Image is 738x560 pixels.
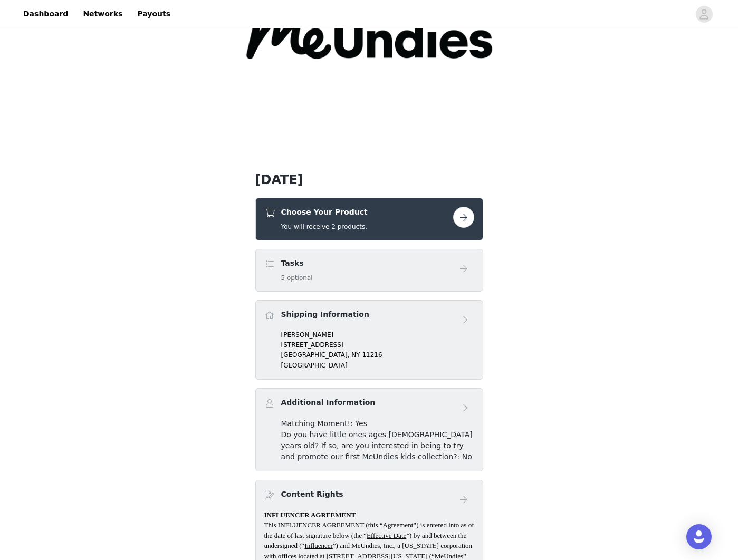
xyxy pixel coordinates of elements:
[281,397,376,408] h4: Additional Information
[255,170,483,189] h1: [DATE]
[362,351,382,359] span: 11216
[264,511,356,519] span: INFLUENCER AGREEMENT
[131,2,177,26] a: Payouts
[367,532,406,539] u: Effective Date
[281,351,350,359] span: [GEOGRAPHIC_DATA],
[281,207,368,218] h4: Choose Your Product
[281,309,369,320] h4: Shipping Information
[255,198,483,240] div: Choose Your Product
[304,542,332,549] u: Influencer
[281,273,313,283] h5: 5 optional
[281,222,368,231] h5: You will receive 2 products.
[281,489,343,500] h4: Content Rights
[383,521,414,529] u: Agreement
[255,388,483,471] div: Additional Information
[281,419,367,428] span: Matching Moment!: Yes
[281,361,474,370] p: [GEOGRAPHIC_DATA]
[255,300,483,380] div: Shipping Information
[281,258,313,269] h4: Tasks
[255,249,483,292] div: Tasks
[435,552,463,560] u: MeUndies
[351,351,360,359] span: NY
[281,340,474,350] p: [STREET_ADDRESS]
[699,6,709,23] div: avatar
[17,2,74,26] a: Dashboard
[281,430,473,461] span: Do you have little ones ages [DEMOGRAPHIC_DATA] years old? If so, are you interested in being to ...
[281,330,474,340] p: [PERSON_NAME]
[686,524,712,549] div: Open Intercom Messenger
[76,2,129,26] a: Networks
